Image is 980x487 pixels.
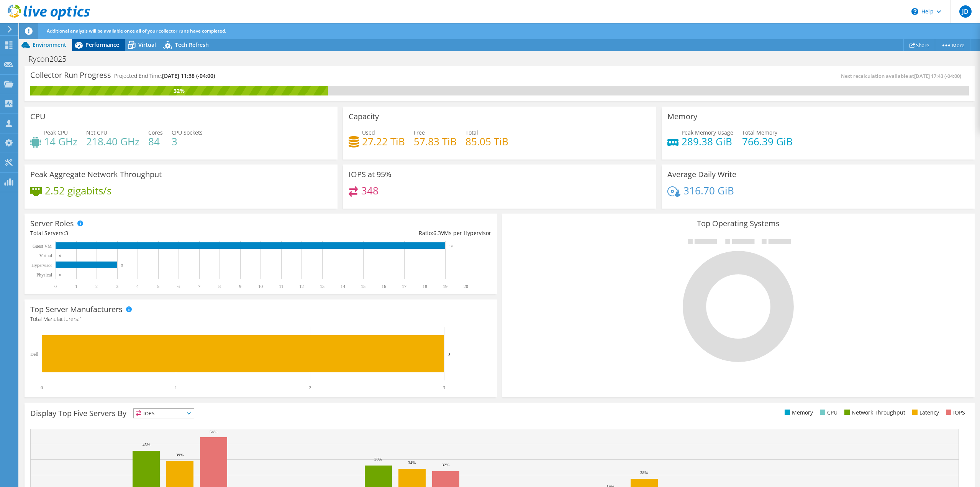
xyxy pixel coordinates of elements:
[86,137,139,146] h4: 218.40 GHz
[177,284,180,289] text: 6
[39,253,52,258] text: Virtual
[36,272,52,278] text: Physical
[341,284,345,289] text: 14
[449,244,453,248] text: 19
[41,385,43,390] text: 0
[30,219,74,228] h3: Server Roles
[442,462,449,467] text: 32%
[818,408,837,417] li: CPU
[349,170,392,179] h3: IOPS at 95%
[33,41,66,48] span: Environment
[75,284,77,289] text: 1
[667,170,736,179] h3: Average Daily Write
[682,137,733,146] h4: 289.38 GiB
[959,5,972,18] span: JD
[640,470,648,475] text: 28%
[309,385,311,390] text: 2
[361,284,365,289] text: 15
[30,112,46,121] h3: CPU
[175,385,177,390] text: 1
[114,72,215,80] h4: Projected End Time:
[116,284,118,289] text: 3
[134,409,194,418] span: IOPS
[143,442,150,447] text: 45%
[239,284,241,289] text: 9
[65,229,68,237] span: 3
[279,284,284,289] text: 11
[443,284,447,289] text: 19
[157,284,159,289] text: 5
[320,284,324,289] text: 13
[362,137,405,146] h4: 27.22 TiB
[136,284,139,289] text: 4
[841,72,965,79] span: Next recalculation available at
[31,263,52,268] text: Hypervisor
[30,170,162,179] h3: Peak Aggregate Network Throughput
[408,460,416,465] text: 34%
[33,243,52,249] text: Guest VM
[25,55,78,63] h1: Rycon2025
[667,112,697,121] h3: Memory
[47,28,226,34] span: Additional analysis will be available once all of your collector runs have completed.
[935,39,970,51] a: More
[138,41,156,48] span: Virtual
[682,129,733,136] span: Peak Memory Usage
[683,186,734,195] h4: 316.70 GiB
[30,305,123,314] h3: Top Server Manufacturers
[175,41,209,48] span: Tech Refresh
[148,137,163,146] h4: 84
[903,39,935,51] a: Share
[362,129,375,136] span: Used
[842,408,905,417] li: Network Throughput
[172,129,203,136] span: CPU Sockets
[299,284,304,289] text: 12
[414,137,457,146] h4: 57.83 TiB
[742,137,793,146] h4: 766.39 GiB
[218,284,221,289] text: 8
[349,112,379,121] h3: Capacity
[30,315,491,323] h4: Total Manufacturers:
[79,315,82,322] span: 1
[30,87,328,95] div: 32%
[433,229,441,237] span: 6.3
[198,284,200,289] text: 7
[382,284,386,289] text: 16
[374,457,382,461] text: 36%
[402,284,406,289] text: 17
[261,229,491,237] div: Ratio: VMs per Hypervisor
[361,186,379,195] h4: 348
[464,284,468,289] text: 20
[210,429,217,434] text: 54%
[148,129,163,136] span: Cores
[783,408,813,417] li: Memory
[59,254,61,258] text: 0
[910,408,939,417] li: Latency
[162,72,215,79] span: [DATE] 11:38 (-04:00)
[95,284,98,289] text: 2
[742,129,777,136] span: Total Memory
[44,129,68,136] span: Peak CPU
[44,137,77,146] h4: 14 GHz
[914,72,961,79] span: [DATE] 17:43 (-04:00)
[59,273,61,277] text: 0
[258,284,263,289] text: 10
[54,284,57,289] text: 0
[172,137,203,146] h4: 3
[176,452,184,457] text: 39%
[911,8,918,15] svg: \n
[423,284,427,289] text: 18
[85,41,119,48] span: Performance
[508,219,969,228] h3: Top Operating Systems
[465,137,508,146] h4: 85.05 TiB
[414,129,425,136] span: Free
[30,352,38,357] text: Dell
[86,129,107,136] span: Net CPU
[443,385,445,390] text: 3
[944,408,965,417] li: IOPS
[465,129,478,136] span: Total
[45,186,111,195] h4: 2.52 gigabits/s
[448,352,450,356] text: 3
[121,263,123,267] text: 3
[30,229,261,237] div: Total Servers:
